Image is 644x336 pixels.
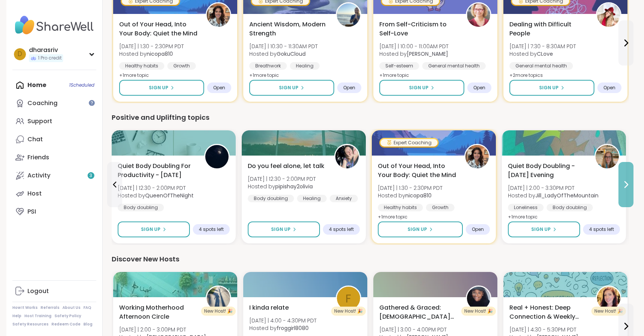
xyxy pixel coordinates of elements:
[141,226,161,233] span: Sign Up
[591,307,626,316] div: New Host! 🎉
[249,303,289,312] span: I kinda relate
[12,130,96,148] a: Chat
[149,84,168,91] span: Sign Up
[27,208,36,216] div: PSI
[277,324,309,332] b: froggirl8080
[119,50,184,58] span: Hosted by
[27,171,50,180] div: Activity
[249,20,327,38] span: Ancient Wisdom, Modern Strength
[335,145,359,168] img: pipishay2olivia
[422,62,486,70] div: General mental health
[119,43,184,50] span: [DATE] | 1:30 - 2:30PM PDT
[271,226,291,233] span: Sign Up
[12,203,96,221] a: PSI
[112,254,629,264] div: Discover New Hosts
[207,287,230,310] img: KarmaKat42
[589,226,614,232] span: 4 spots left
[249,50,318,58] span: Hosted by
[83,305,91,310] a: FAQ
[12,313,21,319] a: Help
[597,287,620,310] img: Charlie_Lovewitch
[249,62,287,70] div: Breathwork
[508,184,599,192] span: [DATE] | 2:00 - 3:30PM PDT
[89,100,95,106] iframe: Spotlight
[27,135,43,144] div: Chat
[248,175,316,183] span: [DATE] | 12:30 - 2:00PM PDT
[379,20,458,38] span: From Self-Criticism to Self-Love
[531,226,551,233] span: Sign Up
[12,185,96,203] a: Host
[379,43,449,50] span: [DATE] | 10:00 - 11:00AM PDT
[378,184,442,192] span: [DATE] | 1:30 - 2:30PM PDT
[167,62,196,70] div: Growth
[24,313,52,319] a: Host Training
[277,50,306,58] b: GokuCloud
[378,204,423,211] div: Healthy habits
[509,303,588,321] span: Real + Honest: Deep Connection & Weekly Intentions
[378,221,463,237] button: Sign Up
[345,290,351,307] span: f
[38,55,62,61] span: 1 Pro credit
[18,49,22,59] span: d
[331,307,366,316] div: New Host! 🎉
[465,145,489,168] img: nicopa810
[379,50,449,58] span: Hosted by
[147,50,173,58] b: nicopa810
[249,324,317,332] span: Hosted by
[205,145,229,168] img: QueenOfTheNight
[248,221,320,237] button: Sign Up
[199,226,224,232] span: 4 spots left
[596,145,619,168] img: Jill_LadyOfTheMountain
[89,173,92,179] span: 3
[119,326,206,333] span: [DATE] | 2:00 - 3:00PM PDT
[249,317,317,324] span: [DATE] | 4:00 - 4:30PM PDT
[12,148,96,166] a: Friends
[27,99,58,107] div: Coaching
[603,85,615,91] span: Open
[509,20,588,38] span: Dealing with Difficult People
[467,287,490,310] img: Rasheda
[119,20,197,38] span: Out of Your Head, Into Your Body: Quiet the Mind
[508,162,586,180] span: Quiet Body Doubling -[DATE] Evening
[537,50,553,58] b: CLove
[343,85,355,91] span: Open
[62,305,80,310] a: About Us
[508,204,544,211] div: Loneliness
[509,62,573,70] div: General mental health
[12,112,96,130] a: Support
[337,3,360,27] img: GokuCloud
[213,85,225,91] span: Open
[297,195,327,202] div: Healing
[27,117,52,125] div: Support
[508,221,580,237] button: Sign Up
[330,195,358,202] div: Anxiety
[119,303,197,321] span: Working Motherhood Afternoon Circle
[27,153,49,162] div: Friends
[52,322,80,327] a: Redeem Code
[378,162,456,180] span: Out of Your Head, Into Your Body: Quiet the Mind
[29,46,63,54] div: dharasriv
[409,84,429,91] span: Sign Up
[12,166,96,185] a: Activity3
[55,313,81,319] a: Safety Policy
[248,183,316,190] span: Hosted by
[41,305,59,310] a: Referrals
[473,85,485,91] span: Open
[379,326,448,333] span: [DATE] | 3:00 - 4:00PM PDT
[12,12,96,38] img: ShareWell Nav Logo
[12,322,48,327] a: Safety Resources
[472,226,484,232] span: Open
[329,226,354,232] span: 4 spots left
[380,139,438,147] div: Expert Coaching
[83,322,92,327] a: Blog
[201,307,236,316] div: New Host! 🎉
[119,80,204,96] button: Sign Up
[118,162,196,180] span: Quiet Body Doubling For Productivity - [DATE]
[119,62,164,70] div: Healthy habits
[290,62,320,70] div: Healing
[249,43,318,50] span: [DATE] | 10:30 - 11:30AM PDT
[509,326,578,333] span: [DATE] | 4:30 - 5:30PM PDT
[12,305,38,310] a: How It Works
[467,3,490,27] img: Fausta
[539,84,559,91] span: Sign Up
